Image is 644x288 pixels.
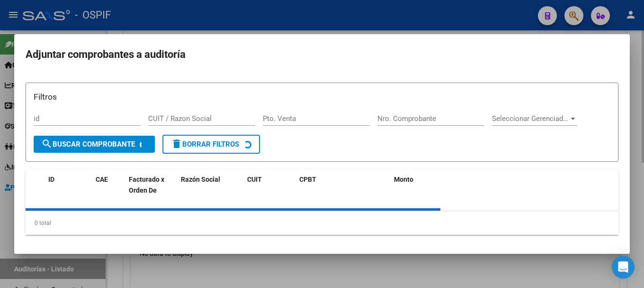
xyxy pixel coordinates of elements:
div: 0 total [26,211,618,235]
span: Monto [394,176,413,183]
h3: Filtros [34,91,610,103]
span: ID [48,176,54,183]
span: CUIT [247,176,262,183]
div: Open Intercom Messenger [612,256,635,279]
span: Facturado x Orden De [129,176,164,194]
span: Buscar Comprobante [41,140,135,149]
mat-icon: search [41,138,53,149]
h2: Adjuntar comprobantes a auditoría [26,46,618,64]
datatable-header-cell: Monto [390,169,456,201]
span: Seleccionar Gerenciador [492,114,569,123]
span: Razón Social [181,176,220,183]
button: Borrar Filtros [162,135,260,154]
datatable-header-cell: Facturado x Orden De [125,169,177,201]
button: Buscar Comprobante [34,136,155,153]
span: Borrar Filtros [171,140,239,149]
datatable-header-cell: Razón Social [177,169,243,201]
span: CPBT [299,176,316,183]
datatable-header-cell: CUIT [243,169,295,201]
datatable-header-cell: CPBT [295,169,390,201]
span: CAE [96,176,108,183]
datatable-header-cell: CAE [92,169,125,201]
mat-icon: delete [171,138,182,149]
datatable-header-cell: ID [45,169,92,201]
